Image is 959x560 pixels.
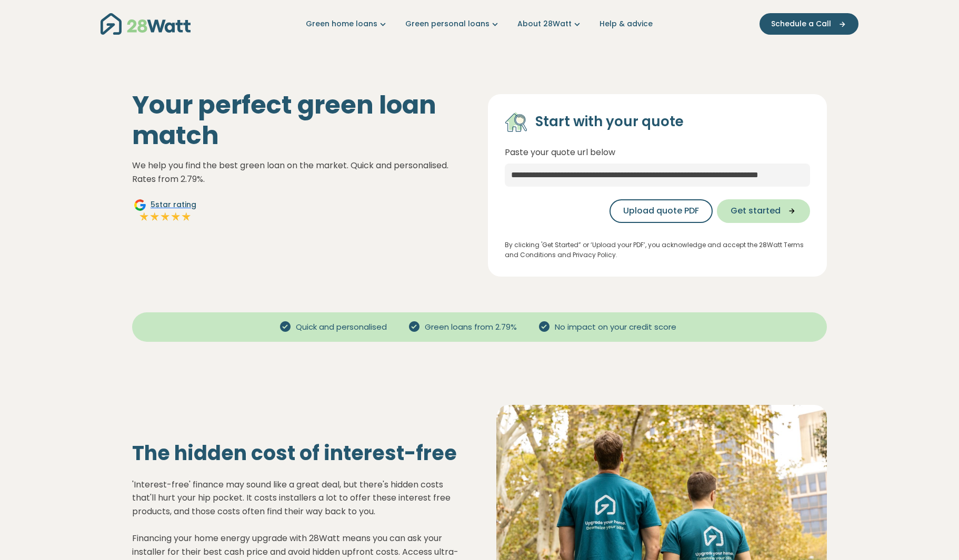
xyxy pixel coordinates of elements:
[610,199,713,223] button: Upload quote PDF
[139,211,149,222] img: Full star
[132,90,471,150] h1: Your perfect green loan match
[623,205,699,217] span: Upload quote PDF
[149,211,160,222] img: Full star
[421,321,521,333] span: Green loans from 2.79%
[306,18,388,29] a: Green home loans
[731,205,781,217] span: Get started
[151,199,196,210] span: 5 star rating
[132,199,198,224] a: Google5star ratingFull starFull starFull starFull starFull star
[101,11,858,37] nav: Main navigation
[505,240,810,260] p: By clicking 'Get Started” or ‘Upload your PDF’, you acknowledge and accept the 28Watt Terms and C...
[101,13,191,35] img: 28Watt
[551,321,681,333] span: No impact on your credit score
[134,199,146,211] img: Google
[760,13,858,35] button: Schedule a Call
[292,321,391,333] span: Quick and personalised
[181,211,192,222] img: Full star
[771,18,831,29] span: Schedule a Call
[535,113,684,131] h4: Start with your quote
[132,159,471,186] p: We help you find the best green loan on the market. Quick and personalised. Rates from 2.79%.
[171,211,181,222] img: Full star
[405,18,501,29] a: Green personal loans
[132,441,463,465] h2: The hidden cost of interest-free
[600,18,653,29] a: Help & advice
[517,18,583,29] a: About 28Watt
[160,211,171,222] img: Full star
[505,146,810,159] p: Paste your quote url below
[717,199,810,223] button: Get started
